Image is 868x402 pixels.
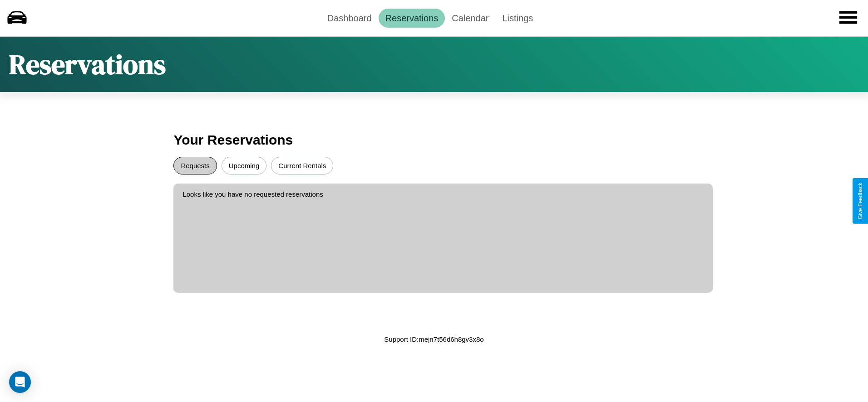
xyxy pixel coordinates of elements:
a: Calendar [445,9,495,28]
div: Open Intercom Messenger [9,371,31,393]
p: Looks like you have no requested reservations [182,188,703,200]
button: Current Rentals [271,157,333,174]
h3: Your Reservations [173,128,694,152]
button: Requests [173,157,217,174]
a: Listings [495,9,540,28]
button: Upcoming [222,157,267,174]
a: Dashboard [321,9,379,28]
div: Give Feedback [857,183,863,219]
a: Reservations [379,9,445,28]
h1: Reservations [9,46,166,83]
p: Support ID: mejn7t56d6h8gv3x8o [384,333,483,345]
